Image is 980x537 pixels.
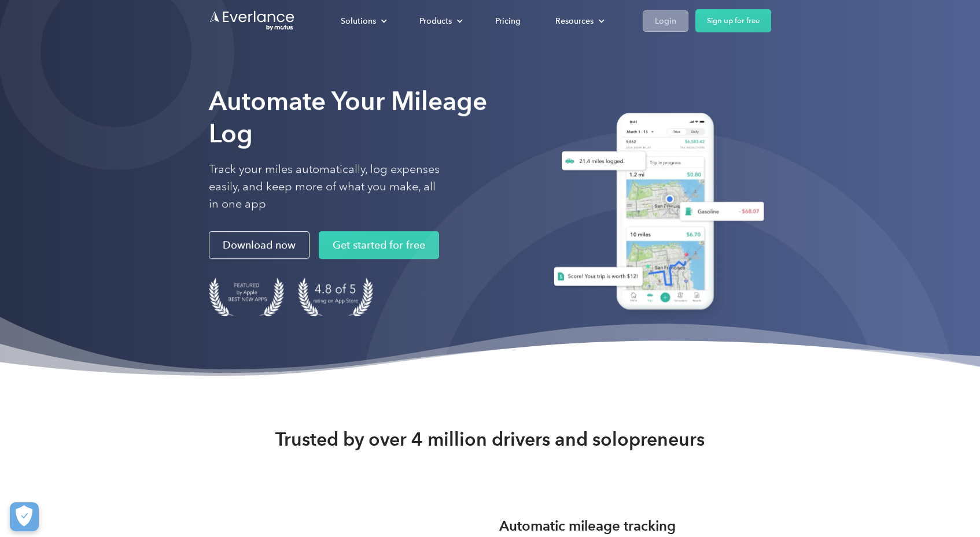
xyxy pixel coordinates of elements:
[643,10,688,32] a: Login
[329,11,396,31] div: Solutions
[275,428,705,451] strong: Trusted by over 4 million drivers and solopreneurs
[209,231,310,259] a: Download now
[319,231,439,259] a: Get started for free
[555,14,594,28] div: Resources
[540,104,771,323] img: Everlance, mileage tracker app, expense tracking app
[419,14,452,28] div: Products
[10,502,39,531] button: Cookies Settings
[209,161,440,213] p: Track your miles automatically, log expenses easily, and keep more of what you make, all in one app
[655,14,676,28] div: Login
[499,516,676,536] h3: Automatic mileage tracking
[408,11,472,31] div: Products
[341,14,376,28] div: Solutions
[495,14,521,28] div: Pricing
[209,277,284,316] img: Badge for Featured by Apple Best New Apps
[695,9,771,32] a: Sign up for free
[209,10,296,32] a: Go to homepage
[209,86,487,149] strong: Automate Your Mileage Log
[544,11,614,31] div: Resources
[298,277,373,316] img: 4.9 out of 5 stars on the app store
[484,11,532,31] a: Pricing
